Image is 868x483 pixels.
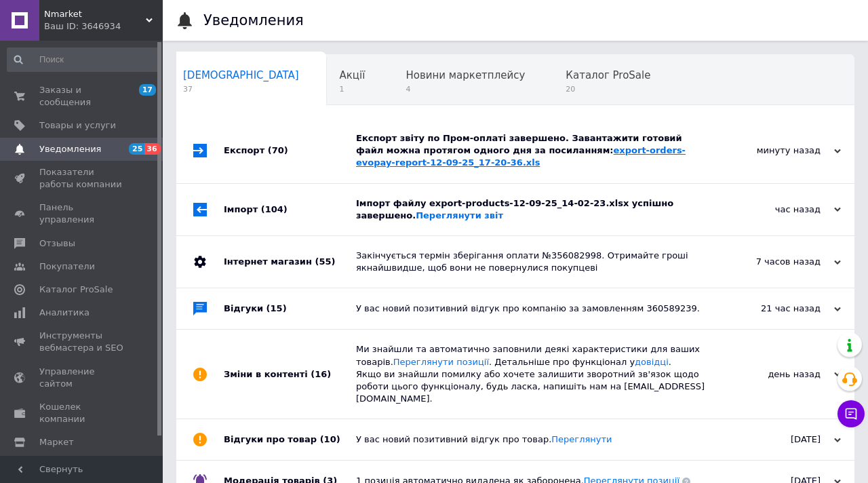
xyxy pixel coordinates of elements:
[144,143,160,155] span: 36
[224,288,356,329] div: Відгуки
[566,69,650,81] span: Каталог ProSale
[356,433,705,446] div: У вас новий позитивний відгук про товар.
[39,237,75,250] span: Отзывы
[268,145,288,155] span: (70)
[311,369,331,379] span: (16)
[39,366,125,390] span: Управление сайтом
[39,401,125,425] span: Кошелек компании
[267,303,287,313] span: (15)
[340,69,366,81] span: Акції
[406,69,525,81] span: Новини маркетплейсу
[224,330,356,419] div: Зміни в контенті
[39,119,116,132] span: Товары и услуги
[39,143,101,155] span: Уведомления
[705,433,841,446] div: [DATE]
[635,357,669,367] a: довідці
[705,368,841,381] div: день назад
[39,260,95,273] span: Покупатели
[356,250,705,274] div: Закінчується термін зберігання оплати №356082998. Отримайте гроші якнайшвидше, щоб вони не поверн...
[44,8,146,20] span: Nmarket
[393,357,489,367] a: Переглянути позиції
[44,20,163,33] div: Ваш ID: 3646934
[406,84,525,94] span: 4
[224,419,356,460] div: Відгуки про товар
[39,201,125,226] span: Панель управления
[416,210,503,220] a: Переглянути звіт
[705,204,841,216] div: час назад
[39,436,74,448] span: Маркет
[705,256,841,268] div: 7 часов назад
[224,236,356,288] div: Інтернет магазин
[837,400,865,427] button: Чат с покупателем
[224,119,356,183] div: Експорт
[320,434,340,444] span: (10)
[39,284,113,296] span: Каталог ProSale
[356,343,705,405] div: Ми знайшли та автоматично заповнили деякі характеристики для ваших товарів. . Детальніше про функ...
[356,303,705,315] div: У вас новий позитивний відгук про компанію за замовленням 360589239.
[315,256,335,267] span: (55)
[183,69,299,81] span: [DEMOGRAPHIC_DATA]
[39,166,125,191] span: Показатели работы компании
[129,143,144,155] span: 25
[203,12,304,28] h1: Уведомления
[39,84,125,109] span: Заказы и сообщения
[551,434,612,444] a: Переглянути
[705,303,841,315] div: 21 час назад
[566,84,650,94] span: 20
[356,132,705,170] div: Експорт звіту по Пром-оплаті завершено. Завантажити готовий файл можна протягом одного дня за пос...
[7,47,160,72] input: Поиск
[39,307,90,319] span: Аналитика
[356,197,705,222] div: Імпорт файлу export-products-12-09-25_14-02-23.xlsx успішно завершено.
[139,84,156,96] span: 17
[340,84,366,94] span: 1
[705,144,841,157] div: минуту назад
[39,330,125,354] span: Инструменты вебмастера и SEO
[224,184,356,235] div: Імпорт
[183,84,299,94] span: 37
[261,204,288,214] span: (104)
